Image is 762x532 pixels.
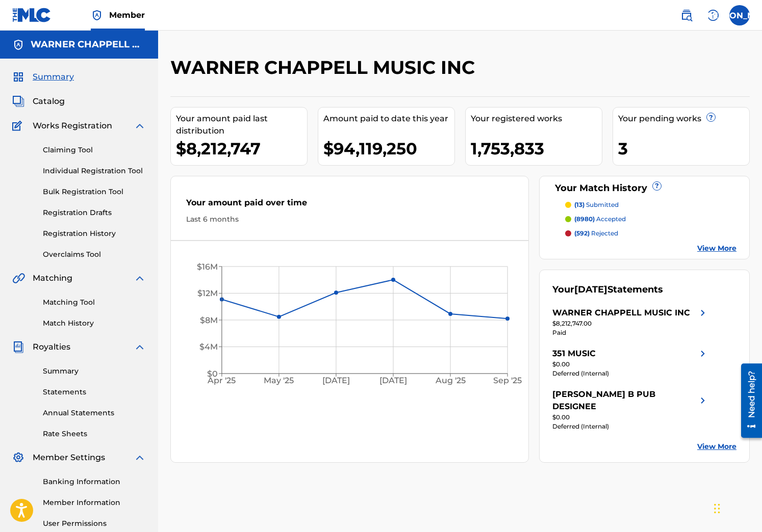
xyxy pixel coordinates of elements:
[552,307,709,337] a: WARNER CHAPPELL MUSIC INCright chevron icon$8,212,747.00Paid
[471,113,602,125] div: Your registered works
[43,249,146,260] a: Overclaims Tool
[207,369,218,379] tspan: $0
[43,297,146,308] a: Matching Tool
[729,5,750,25] div: User Menu
[43,518,146,529] a: User Permissions
[552,422,709,431] div: Deferred (Internal)
[134,272,146,284] img: expand
[197,262,218,272] tspan: $16M
[552,388,697,413] div: [PERSON_NAME] B PUB DESIGNEE
[199,342,218,352] tspan: $4M
[43,408,146,418] a: Annual Statements
[552,413,709,422] div: $0.00
[176,137,307,160] div: $8,212,747
[176,113,307,137] div: Your amount paid last distribution
[33,120,112,132] span: Works Registration
[697,243,736,254] a: View More
[711,483,762,532] iframe: Chat Widget
[43,387,146,397] a: Statements
[12,120,26,132] img: Works Registration
[33,341,70,353] span: Royalties
[186,214,513,225] div: Last 6 months
[33,451,105,464] span: Member Settings
[435,376,466,386] tspan: Aug '25
[697,441,736,452] a: View More
[574,229,618,238] p: rejected
[552,307,690,319] div: WARNER CHAPPELL MUSIC INC
[323,113,454,125] div: Amount paid to date this year
[565,215,737,224] a: (8980) accepted
[552,319,709,328] div: $8,212,747.00
[12,272,25,284] img: Matching
[471,137,602,160] div: 1,753,833
[43,187,146,197] a: Bulk Registration Tool
[574,215,595,223] span: (8980)
[109,9,145,21] span: Member
[733,360,762,442] iframe: Resource Center
[12,39,24,51] img: Accounts
[707,113,715,121] span: ?
[552,348,709,378] a: 351 MUSICright chevron icon$0.00Deferred (Internal)
[552,348,596,360] div: 351 MUSIC
[618,137,749,160] div: 3
[134,120,146,132] img: expand
[43,497,146,508] a: Member Information
[31,39,146,50] h5: WARNER CHAPPELL MUSIC INC
[574,200,619,209] p: submitted
[134,451,146,464] img: expand
[697,307,709,319] img: right chevron icon
[186,197,513,214] div: Your amount paid over time
[43,166,146,176] a: Individual Registration Tool
[618,113,749,125] div: Your pending works
[574,201,585,208] span: (13)
[170,56,480,79] h2: WARNER CHAPPELL MUSIC INC
[552,369,709,378] div: Deferred (Internal)
[552,360,709,369] div: $0.00
[379,376,407,386] tspan: [DATE]
[43,228,146,239] a: Registration History
[565,200,737,209] a: (13) submitted
[552,328,709,337] div: Paid
[43,145,146,155] a: Claiming Tool
[552,283,663,297] div: Your Statements
[697,388,709,413] img: right chevron icon
[574,215,626,224] p: accepted
[322,376,350,386] tspan: [DATE]
[12,71,74,83] a: SummarySummary
[552,388,709,431] a: [PERSON_NAME] B PUB DESIGNEEright chevron icon$0.00Deferred (Internal)
[323,137,454,160] div: $94,119,250
[12,95,65,108] a: CatalogCatalog
[33,272,72,284] span: Matching
[653,182,661,190] span: ?
[12,341,24,353] img: Royalties
[134,341,146,353] img: expand
[43,366,146,377] a: Summary
[12,95,24,108] img: Catalog
[574,229,590,237] span: (592)
[707,9,719,21] img: help
[574,284,607,295] span: [DATE]
[91,9,103,21] img: Top Rightsholder
[676,5,697,25] a: Public Search
[494,376,522,386] tspan: Sep '25
[565,229,737,238] a: (592) rejected
[12,451,24,464] img: Member Settings
[43,476,146,487] a: Banking Information
[43,429,146,439] a: Rate Sheets
[207,376,236,386] tspan: Apr '25
[12,71,24,83] img: Summary
[33,95,65,108] span: Catalog
[552,181,737,195] div: Your Match History
[43,318,146,329] a: Match History
[680,9,693,21] img: search
[697,348,709,360] img: right chevron icon
[12,8,52,22] img: MLC Logo
[197,288,218,298] tspan: $12M
[264,376,294,386] tspan: May '25
[714,493,720,524] div: Drag
[43,207,146,218] a: Registration Drafts
[200,315,218,325] tspan: $8M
